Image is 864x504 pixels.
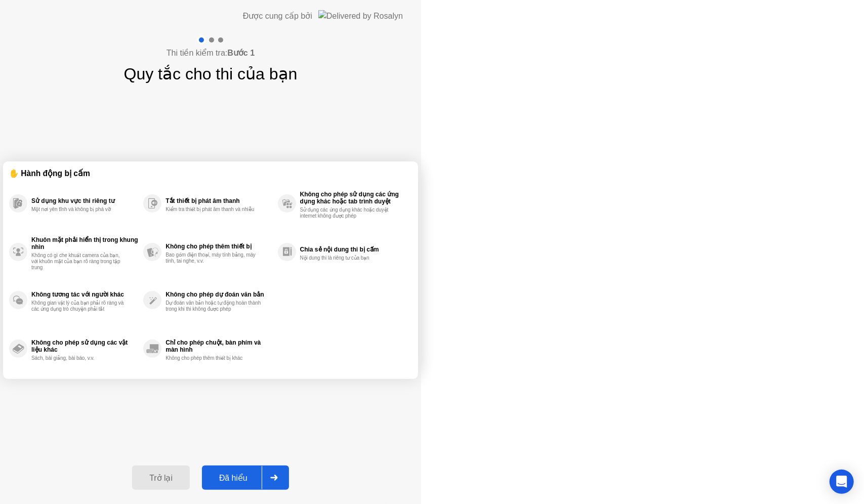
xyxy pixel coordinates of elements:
[31,206,127,213] div: Một nơi yên tĩnh và không bị phá vỡ
[166,197,272,204] div: Tắt thiết bị phát âm thanh
[31,197,138,204] div: Sử dụng khu vực thi riêng tư
[166,339,272,353] div: Chỉ cho phép chuột, bàn phím và màn hình
[132,466,190,490] button: Trở lại
[300,207,396,219] div: Sử dụng các ứng dụng khác hoặc duyệt internet không được phép
[300,191,407,205] div: Không cho phép sử dụng các ứng dụng khác hoặc tab trình duyệt
[227,49,255,57] b: Bước 1
[202,466,289,490] button: Đã hiểu
[243,10,312,22] div: Được cung cấp bởi
[167,47,255,59] h4: Thi tiền kiểm tra:
[300,255,396,261] div: Nội dung thi là riêng tư của bạn
[166,355,261,361] div: Không cho phép thêm thiết bị khác
[166,252,261,264] div: Bao gồm điện thoại, máy tính bảng, máy tính, tai nghe, v.v.
[166,206,261,213] div: Kiểm tra thiết bị phát âm thanh và nhiễu
[830,470,854,494] div: Open Intercom Messenger
[31,253,127,271] div: Không có gì che khuất camera của bạn, với khuôn mặt của bạn rõ ràng trong tập trung
[166,300,261,312] div: Dự đoán văn bản hoặc tự động hoàn thành trong khi thi không được phép
[205,473,262,483] div: Đã hiểu
[31,291,138,298] div: Không tương tác với người khác
[31,300,127,312] div: Không gian vật lý của bạn phải rõ ràng và các ứng dụng trò chuyện phải tắt
[31,355,127,361] div: Sách, bài giảng, bài báo, v.v.
[124,62,298,86] h1: Quy tắc cho thi của bạn
[31,339,138,353] div: Không cho phép sử dụng các vật liệu khác
[31,236,138,250] div: Khuôn mặt phải hiển thị trong khung nhìn
[166,291,272,298] div: Không cho phép dự đoán văn bản
[318,10,403,22] img: Delivered by Rosalyn
[135,473,187,483] div: Trở lại
[9,167,412,179] div: ✋ Hành động bị cấm
[300,246,407,253] div: Chia sẻ nội dung thi bị cấm
[166,243,272,250] div: Không cho phép thêm thiết bị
